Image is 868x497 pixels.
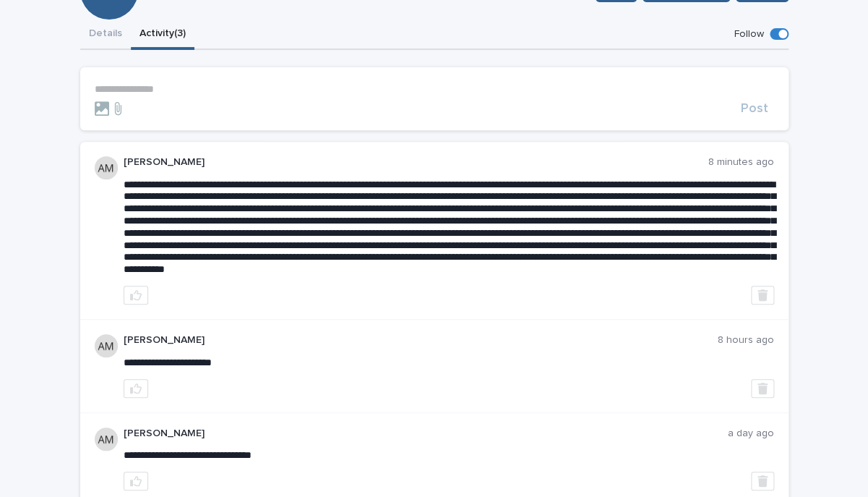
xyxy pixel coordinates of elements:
[124,428,728,440] p: [PERSON_NAME]
[751,379,774,398] button: Delete post
[124,379,148,398] button: like this post
[728,428,774,440] p: a day ago
[734,28,764,41] p: Follow
[751,472,774,490] button: Delete post
[124,334,718,347] p: [PERSON_NAME]
[80,20,131,50] button: Details
[718,334,774,347] p: 8 hours ago
[741,102,768,115] span: Post
[131,20,194,50] button: Activity (3)
[708,156,774,169] p: 8 minutes ago
[735,102,774,115] button: Post
[124,156,708,169] p: [PERSON_NAME]
[124,286,148,305] button: like this post
[751,286,774,305] button: Delete post
[124,472,148,490] button: like this post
